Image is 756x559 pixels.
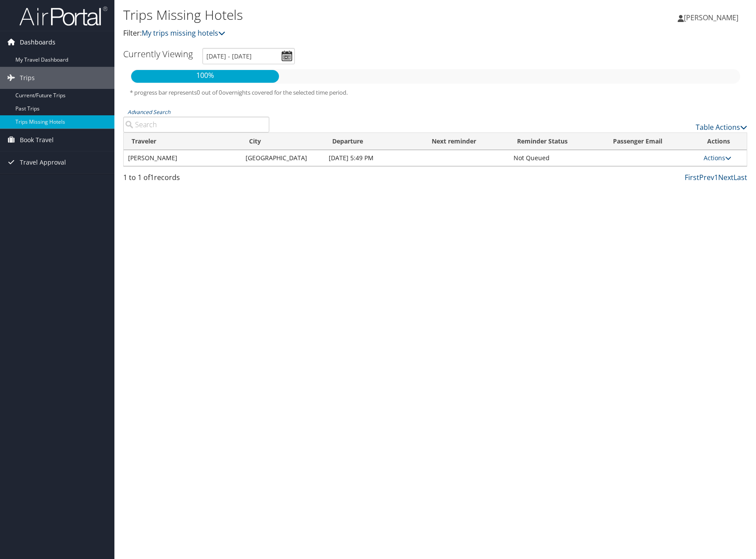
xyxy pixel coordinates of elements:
td: [DATE] 5:49 PM [324,150,424,166]
a: Actions [704,154,731,162]
h3: Currently Viewing [123,48,193,60]
input: [DATE] - [DATE] [202,48,295,64]
span: Trips [20,67,35,89]
th: City: activate to sort column ascending [241,133,324,150]
a: 1 [714,173,718,182]
th: Traveler: activate to sort column ascending [124,133,241,150]
div: 1 to 1 of records [123,172,269,187]
span: 1 [150,173,154,182]
a: [PERSON_NAME] [678,4,747,31]
p: 100% [131,70,279,81]
span: 0 out of 0 [197,88,222,96]
span: [PERSON_NAME] [684,13,738,22]
th: Reminder Status [509,133,605,150]
th: Departure: activate to sort column descending [324,133,424,150]
a: First [685,173,699,182]
img: airportal-logo.png [19,6,107,26]
td: Not Queued [509,150,605,166]
a: My trips missing hotels [142,28,225,38]
h5: * progress bar represents overnights covered for the selected time period. [130,88,741,97]
input: Advanced Search [123,117,269,132]
a: Prev [699,173,714,182]
th: Next reminder [424,133,509,150]
span: Travel Approval [20,151,66,173]
a: Advanced Search [128,108,170,116]
th: Actions [699,133,747,150]
h1: Trips Missing Hotels [123,6,539,24]
p: Filter: [123,28,539,39]
td: [PERSON_NAME] [124,150,241,166]
span: Dashboards [20,31,55,53]
a: Last [734,173,747,182]
td: [GEOGRAPHIC_DATA] [241,150,324,166]
a: Next [718,173,734,182]
span: Book Travel [20,129,54,151]
a: Table Actions [696,122,747,132]
th: Passenger Email: activate to sort column ascending [605,133,699,150]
